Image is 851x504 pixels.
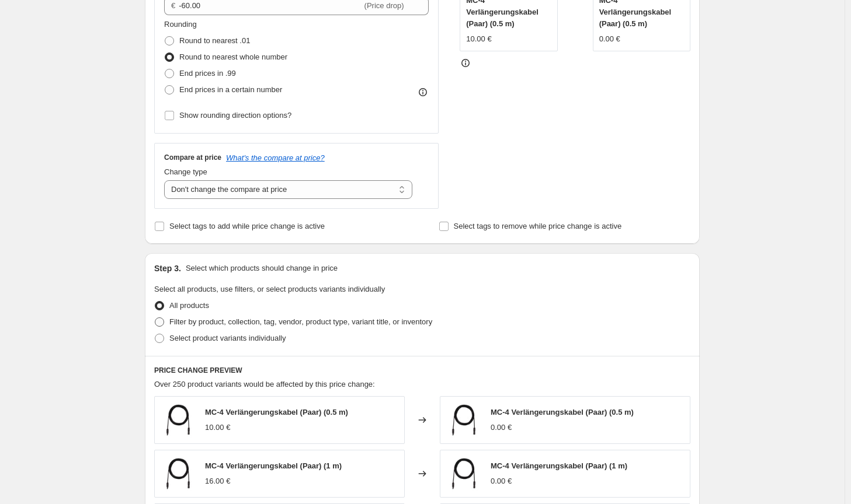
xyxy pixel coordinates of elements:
[226,153,325,162] button: What's the compare at price?
[446,456,481,491] img: kabel.3_1_80x.webp
[179,36,250,45] span: Round to nearest .01
[169,301,209,310] span: All products
[364,1,404,10] span: (Price drop)
[161,456,196,491] img: kabel.3_1_80x.webp
[169,222,325,230] span: Select tags to add while price change is active
[169,334,286,342] span: Select product variants individually
[164,20,197,29] span: Rounding
[186,262,338,274] p: Select which products should change in price
[179,85,282,94] span: End prices in a certain number
[599,33,620,45] div: 0.00 €
[491,461,627,470] span: MC-4 Verlängerungskabel (Paar) (1 m)
[454,222,622,230] span: Select tags to remove while price change is active
[446,402,481,437] img: kabel.3_1_80x.webp
[179,69,236,78] span: End prices in .99
[179,111,291,120] span: Show rounding direction options?
[154,285,385,293] span: Select all products, use filters, or select products variants individually
[169,317,432,326] span: Filter by product, collection, tag, vendor, product type, variant title, or inventory
[466,33,491,45] div: 10.00 €
[491,408,634,416] span: MC-4 Verlängerungskabel (Paar) (0.5 m)
[154,262,181,274] h2: Step 3.
[205,461,342,470] span: MC-4 Verlängerungskabel (Paar) (1 m)
[205,422,230,433] div: 10.00 €
[179,52,287,61] span: Round to nearest whole number
[154,366,690,375] h6: PRICE CHANGE PREVIEW
[491,475,512,487] div: 0.00 €
[164,153,221,162] h3: Compare at price
[205,475,230,487] div: 16.00 €
[171,1,175,10] span: €
[491,422,512,433] div: 0.00 €
[205,408,348,416] span: MC-4 Verlängerungskabel (Paar) (0.5 m)
[154,380,375,388] span: Over 250 product variants would be affected by this price change:
[164,167,207,176] span: Change type
[161,402,196,437] img: kabel.3_1_80x.webp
